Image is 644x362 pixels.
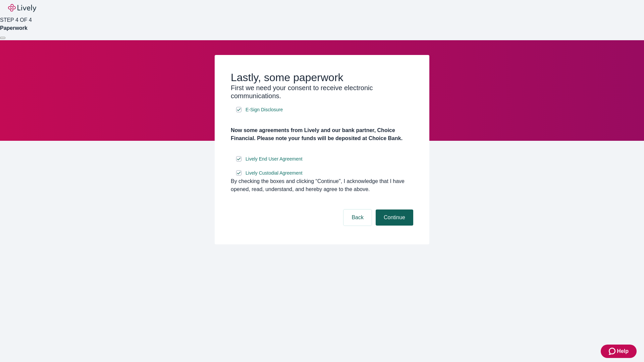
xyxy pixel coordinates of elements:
a: e-sign disclosure document [244,155,304,163]
h3: First we need your consent to receive electronic communications. [231,84,413,100]
a: e-sign disclosure document [244,106,284,114]
button: Zendesk support iconHelp [601,345,637,358]
svg: Zendesk support icon [609,347,617,355]
span: E-Sign Disclosure [246,106,283,113]
button: Back [343,209,372,226]
span: Help [617,347,629,355]
button: Continue [376,209,413,226]
a: e-sign disclosure document [244,169,304,177]
h2: Lastly, some paperwork [231,71,413,84]
span: Lively Custodial Agreement [246,170,303,177]
h4: Now some agreements from Lively and our bank partner, Choice Financial. Please note your funds wi... [231,126,413,142]
img: Lively [8,4,36,12]
div: By checking the boxes and clicking “Continue", I acknowledge that I have opened, read, understand... [231,177,413,193]
span: Lively End User Agreement [246,156,303,163]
